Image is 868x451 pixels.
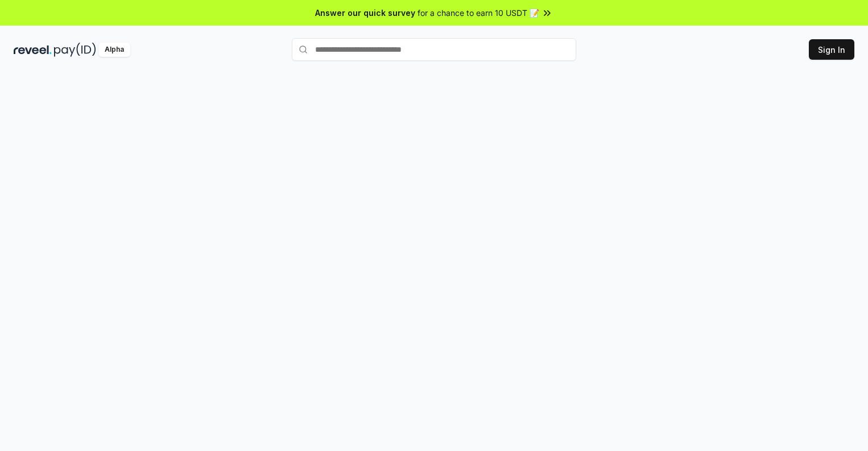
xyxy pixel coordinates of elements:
[14,43,52,57] img: reveel_dark
[315,7,415,19] span: Answer our quick survey
[809,39,854,60] button: Sign In
[418,7,539,19] span: for a chance to earn 10 USDT 📝
[98,43,130,57] div: Alpha
[54,43,96,57] img: pay_id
